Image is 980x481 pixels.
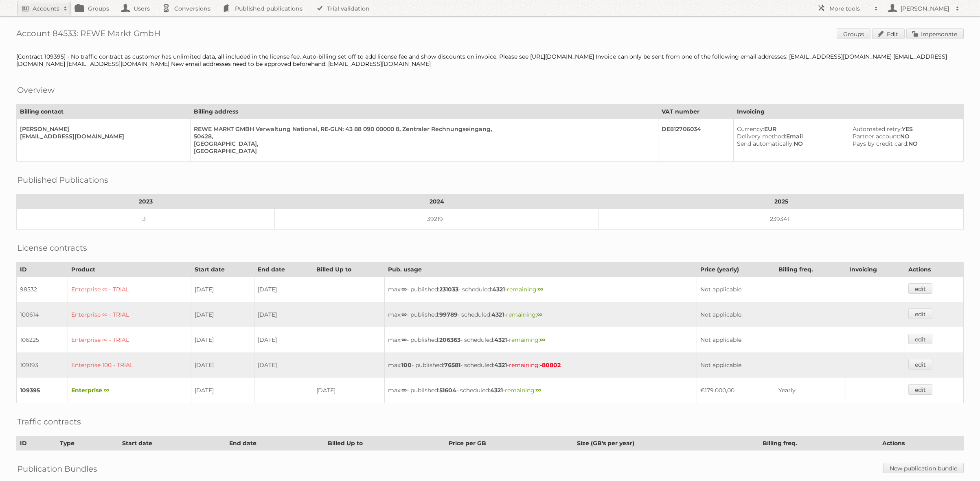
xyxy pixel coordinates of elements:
div: [GEOGRAPHIC_DATA] [194,147,651,155]
td: [DATE] [191,277,254,302]
strong: 206363 [439,336,460,343]
strong: 4321 [490,387,503,394]
td: Enterprise ∞ [68,378,191,403]
div: Email [737,133,842,140]
h2: Published Publications [17,174,108,186]
td: 3 [17,209,275,230]
h2: License contracts [17,242,87,254]
a: New publication bundle [883,463,964,473]
strong: -80802 [540,361,561,369]
a: edit [908,308,932,319]
td: [DATE] [191,352,254,378]
th: Start date [191,262,254,277]
span: remaining: [505,387,541,394]
span: Partner account: [853,133,900,140]
h1: Account 84533: REWE Markt GmbH [16,28,964,41]
td: max: - published: - scheduled: - [385,277,697,302]
td: [DATE] [191,378,254,403]
a: Edit [872,28,905,39]
th: Type [57,436,119,450]
h2: Accounts [33,4,59,13]
th: Billing contact [17,105,191,119]
h2: Overview [17,84,55,96]
th: Billing address [190,105,658,119]
td: max: - published: - scheduled: - [385,302,697,327]
span: Pays by credit card: [853,140,908,147]
strong: 4321 [494,361,507,369]
th: Invoicing [734,105,964,119]
th: VAT number [658,105,733,119]
td: max: - published: - scheduled: - [385,378,697,403]
th: End date [254,262,313,277]
h2: More tools [829,4,870,13]
th: Price (yearly) [697,262,775,277]
th: Pub. usage [385,262,697,277]
td: 39219 [275,209,599,230]
strong: 51604 [439,387,456,394]
td: Enterprise ∞ - TRIAL [68,277,191,302]
div: 50428, [194,133,651,140]
span: Send automatically: [737,140,794,147]
strong: 4321 [494,336,507,343]
a: Impersonate [906,28,964,39]
td: Not applicable. [697,302,905,327]
td: 98532 [17,277,68,302]
th: ID [17,262,68,277]
td: 106225 [17,327,68,352]
td: max: - published: - scheduled: - [385,327,697,352]
div: [PERSON_NAME] [20,125,184,133]
div: NO [853,140,957,147]
strong: ∞ [401,311,407,318]
div: [GEOGRAPHIC_DATA], [194,140,651,147]
strong: 4321 [492,286,505,293]
a: Groups [837,28,870,39]
th: 2023 [17,195,275,209]
div: YES [853,125,957,133]
td: 239341 [599,209,964,230]
td: Enterprise 100 - TRIAL [68,352,191,378]
td: 100614 [17,302,68,327]
a: edit [908,359,932,369]
h2: Traffic contracts [17,415,81,428]
td: Not applicable. [697,352,905,378]
th: ID [17,436,57,450]
span: remaining: [509,361,561,369]
td: Enterprise ∞ - TRIAL [68,302,191,327]
td: [DATE] [254,277,313,302]
td: Not applicable. [697,277,905,302]
th: 2025 [599,195,964,209]
strong: ∞ [536,387,541,394]
strong: 100 [401,361,412,369]
td: DE812706034 [658,119,733,162]
h2: Publication Bundles [17,463,97,475]
td: Yearly [775,378,846,403]
div: NO [853,133,957,140]
th: Product [68,262,191,277]
div: REWE MARKT GMBH Verwaltung National, RE-GLN: 43 88 090 00000 8, Zentraler Rechnungseingang, [194,125,651,133]
strong: ∞ [401,387,407,394]
td: Enterprise ∞ - TRIAL [68,327,191,352]
td: [DATE] [254,352,313,378]
td: [DATE] [254,302,313,327]
strong: ∞ [537,311,542,318]
div: [Contract 109395] - No traffic contract as customer has unlimited data, all included in the licen... [16,53,964,68]
td: Not applicable. [697,327,905,352]
th: Price per GB [445,436,574,450]
td: 109193 [17,352,68,378]
span: remaining: [509,336,545,343]
th: Actions [879,436,964,450]
span: Delivery method: [737,133,786,140]
div: EUR [737,125,842,133]
a: edit [908,384,932,395]
th: Billed Up to [313,262,385,277]
th: Billing freq. [759,436,879,450]
div: NO [737,140,842,147]
th: 2024 [275,195,599,209]
th: Start date [119,436,226,450]
td: 109395 [17,378,68,403]
th: Invoicing [846,262,905,277]
strong: 4321 [491,311,504,318]
strong: 99789 [439,311,458,318]
a: edit [908,334,932,344]
strong: ∞ [538,286,543,293]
